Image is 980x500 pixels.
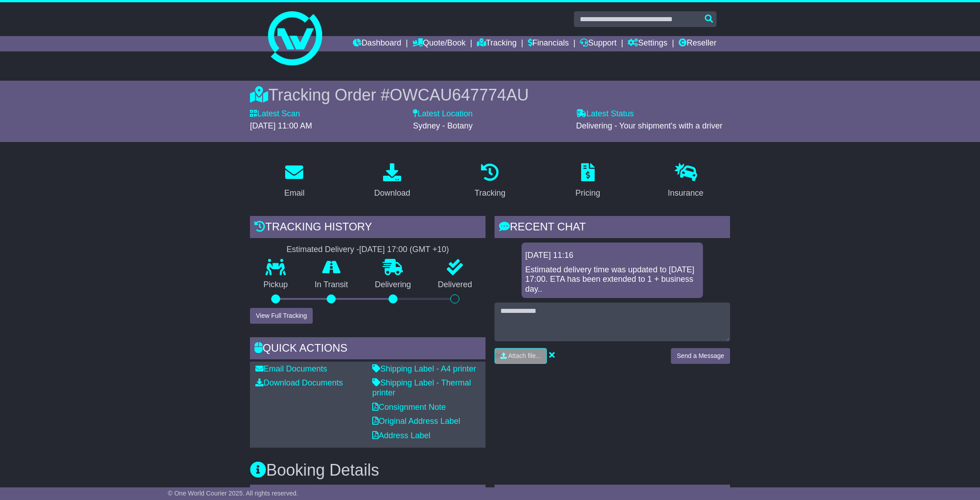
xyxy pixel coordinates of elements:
p: Delivering [361,280,425,290]
a: Settings [628,36,667,51]
a: Tracking [477,36,517,51]
a: Email [278,160,310,202]
button: Send a Message [671,348,730,364]
label: Latest Location [413,109,472,119]
div: RECENT CHAT [495,216,730,240]
p: Delivered [425,280,486,290]
a: Download [368,160,416,202]
div: Pricing [575,187,600,199]
div: Quick Actions [250,337,485,362]
a: Quote/Book [412,36,466,51]
label: Latest Scan [250,109,300,119]
label: Latest Status [576,109,634,119]
a: Consignment Note [372,403,446,412]
h3: Booking Details [250,461,730,479]
div: Email [284,187,305,199]
div: [DATE] 11:16 [525,251,699,261]
span: © One World Courier 2025. All rights reserved. [168,490,298,497]
div: Estimated Delivery - [250,245,485,255]
span: Delivering - Your shipment's with a driver [576,121,723,130]
div: Estimated delivery time was updated to [DATE] 17:00. ETA has been extended to 1 + business day.. [525,265,699,294]
a: Support [580,36,616,51]
a: Shipping Label - Thermal printer [372,378,471,397]
a: Shipping Label - A4 printer [372,364,476,373]
a: Reseller [679,36,717,51]
a: Address Label [372,431,430,440]
span: OWCAU647774AU [390,86,529,104]
div: Tracking Order # [250,85,730,105]
span: Sydney - Botany [413,121,472,130]
p: In Transit [301,280,362,290]
a: Original Address Label [372,417,460,426]
a: Dashboard [353,36,401,51]
a: Pricing [569,160,606,202]
div: Download [374,187,410,199]
div: [DATE] 17:00 (GMT +10) [359,245,449,255]
a: Tracking [469,160,511,202]
a: Insurance [662,160,709,202]
a: Financials [528,36,569,51]
div: Insurance [668,187,703,199]
div: Tracking [475,187,505,199]
a: Email Documents [255,364,327,373]
p: Pickup [250,280,301,290]
span: [DATE] 11:00 AM [250,121,312,130]
button: View Full Tracking [250,308,313,324]
div: Tracking history [250,216,485,240]
a: Download Documents [255,378,343,387]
